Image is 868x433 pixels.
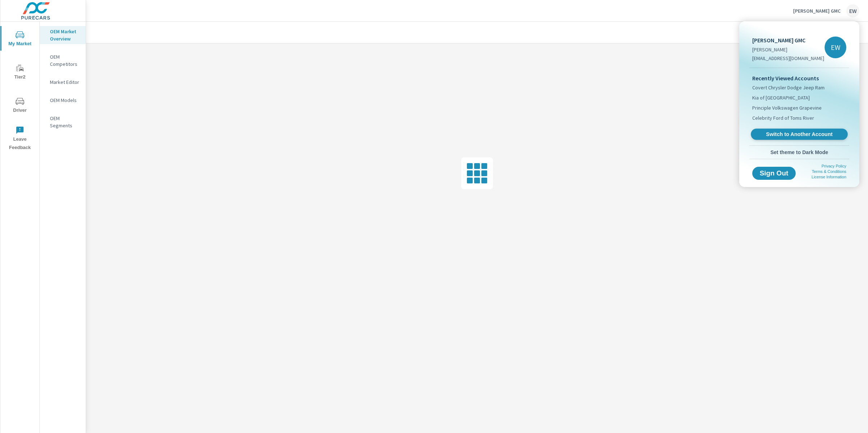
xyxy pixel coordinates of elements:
[752,114,814,122] span: Celebrity Ford of Toms River
[752,94,810,101] span: Kia of [GEOGRAPHIC_DATA]
[812,175,846,179] a: License Information
[752,46,824,53] p: [PERSON_NAME]
[752,84,825,91] span: Covert Chrysler Dodge Jeep Ram
[749,146,849,159] button: Set theme to Dark Mode
[752,36,824,44] p: [PERSON_NAME] GMC
[752,167,796,180] button: Sign Out
[812,169,846,174] a: Terms & Conditions
[752,55,824,62] p: [EMAIL_ADDRESS][DOMAIN_NAME]
[752,149,846,156] span: Set theme to Dark Mode
[822,164,846,168] a: Privacy Policy
[752,104,822,111] span: Principle Volkswagen Grapevine
[758,170,790,177] span: Sign Out
[825,37,846,58] div: EW
[751,129,848,140] a: Switch to Another Account
[752,74,846,82] p: Recently Viewed Accounts
[755,131,843,138] span: Switch to Another Account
